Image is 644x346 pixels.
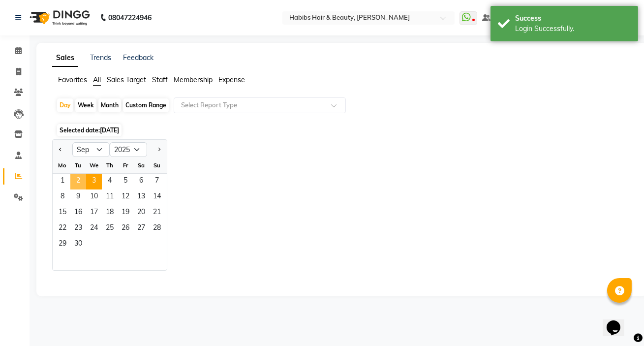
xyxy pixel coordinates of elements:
span: Selected date: [57,124,122,136]
img: logo [25,4,92,31]
div: Custom Range [123,98,169,112]
span: 9 [70,189,86,205]
span: 23 [70,221,86,237]
button: Next month [155,142,163,157]
span: All [93,75,101,84]
span: 27 [133,221,149,237]
div: Tu [70,157,86,173]
span: 8 [55,189,70,205]
div: Sunday, September 14, 2025 [149,189,165,205]
span: 6 [133,174,149,189]
span: 30 [70,237,86,252]
div: Tuesday, September 30, 2025 [70,237,86,252]
div: Saturday, September 6, 2025 [133,174,149,189]
b: 08047224946 [108,4,152,31]
span: 7 [149,174,165,189]
div: Monday, September 29, 2025 [55,237,70,252]
span: Favorites [58,75,87,84]
div: We [86,157,102,173]
div: Sunday, September 7, 2025 [149,174,165,189]
div: Login Successfully. [515,24,631,34]
div: Month [98,98,121,112]
div: Sunday, September 28, 2025 [149,221,165,237]
div: Monday, September 22, 2025 [55,221,70,237]
span: Sales Target [107,75,146,84]
div: Monday, September 8, 2025 [55,189,70,205]
span: 10 [86,189,102,205]
div: Saturday, September 27, 2025 [133,221,149,237]
span: 24 [86,221,102,237]
div: Tuesday, September 16, 2025 [70,205,86,221]
span: 26 [118,221,133,237]
div: Su [149,157,165,173]
a: Feedback [123,53,153,62]
div: Success [515,13,631,24]
span: 5 [118,174,133,189]
div: Week [75,98,96,112]
span: Membership [174,75,213,84]
span: 2 [70,174,86,189]
div: Wednesday, September 10, 2025 [86,189,102,205]
div: Friday, September 12, 2025 [118,189,133,205]
span: 19 [118,205,133,221]
span: 28 [149,221,165,237]
div: Friday, September 26, 2025 [118,221,133,237]
span: 13 [133,189,149,205]
div: Tuesday, September 9, 2025 [70,189,86,205]
div: Friday, September 5, 2025 [118,174,133,189]
span: [DATE] [100,126,119,134]
span: 3 [86,174,102,189]
div: Mo [55,157,70,173]
div: Wednesday, September 24, 2025 [86,221,102,237]
a: Trends [90,53,111,62]
button: Previous month [57,142,64,157]
div: Th [102,157,118,173]
div: Sa [133,157,149,173]
div: Friday, September 19, 2025 [118,205,133,221]
a: Sales [52,49,78,67]
span: 18 [102,205,118,221]
div: Tuesday, September 23, 2025 [70,221,86,237]
div: Fr [118,157,133,173]
span: 15 [55,205,70,221]
div: Saturday, September 13, 2025 [133,189,149,205]
span: 17 [86,205,102,221]
span: 20 [133,205,149,221]
span: 21 [149,205,165,221]
span: 29 [55,237,70,252]
span: Expense [218,75,245,84]
select: Select year [110,142,147,157]
span: 16 [70,205,86,221]
div: Thursday, September 18, 2025 [102,205,118,221]
span: 14 [149,189,165,205]
select: Select month [72,142,110,157]
span: 1 [55,174,70,189]
div: Wednesday, September 3, 2025 [86,174,102,189]
span: 25 [102,221,118,237]
span: 11 [102,189,118,205]
div: Thursday, September 25, 2025 [102,221,118,237]
div: Tuesday, September 2, 2025 [70,174,86,189]
span: Staff [152,75,168,84]
div: Day [57,98,73,112]
div: Thursday, September 11, 2025 [102,189,118,205]
span: 12 [118,189,133,205]
div: Thursday, September 4, 2025 [102,174,118,189]
span: 22 [55,221,70,237]
span: 4 [102,174,118,189]
div: Saturday, September 20, 2025 [133,205,149,221]
div: Monday, September 1, 2025 [55,174,70,189]
div: Monday, September 15, 2025 [55,205,70,221]
div: Wednesday, September 17, 2025 [86,205,102,221]
iframe: chat widget [603,307,634,336]
div: Sunday, September 21, 2025 [149,205,165,221]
